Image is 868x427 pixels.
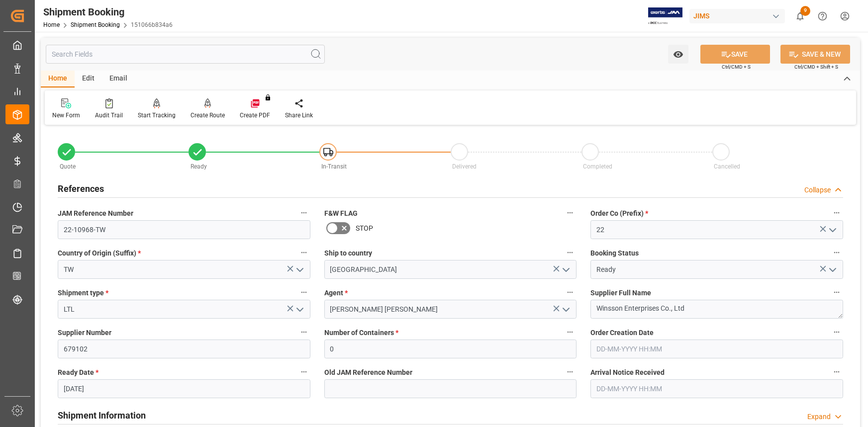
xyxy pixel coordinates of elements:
h2: Shipment Information [58,409,146,422]
button: open menu [558,262,573,277]
button: Booking Status [830,246,843,259]
button: Arrival Notice Received [830,365,843,378]
span: JAM Reference Number [58,208,133,219]
input: DD-MM-YYYY HH:MM [590,379,843,398]
button: open menu [668,45,688,64]
button: Order Creation Date [830,326,843,339]
span: Old JAM Reference Number [324,367,412,378]
button: Shipment type * [297,286,310,299]
button: open menu [824,262,839,277]
button: Supplier Full Name [830,286,843,299]
button: Agent * [564,286,577,299]
div: Start Tracking [138,111,176,120]
button: Help Center [811,5,834,27]
span: Supplier Number [58,328,111,338]
h2: References [58,182,104,195]
div: Edit [75,71,102,87]
button: Old JAM Reference Number [564,365,577,378]
button: Ship to country [564,246,577,259]
div: New Form [52,111,80,120]
span: Arrival Notice Received [590,367,665,378]
button: Country of Origin (Suffix) * [297,246,310,259]
div: Share Link [285,111,313,120]
button: open menu [291,302,306,317]
span: Delivered [452,163,477,170]
div: Email [102,71,135,87]
div: JIMS [689,9,785,23]
button: Supplier Number [297,326,310,339]
input: DD-MM-YYYY HH:MM [590,340,843,358]
span: Order Creation Date [590,328,654,338]
span: Ship to country [324,248,372,258]
textarea: Winsson Enterprises Co., Ltd [590,300,843,319]
button: Order Co (Prefix) * [830,206,843,219]
span: Ctrl/CMD + Shift + S [794,63,838,71]
input: Type to search/select [58,260,310,279]
div: Home [41,71,75,87]
input: DD-MM-YYYY [58,379,310,398]
span: Completed [583,163,612,170]
img: Exertis%20JAM%20-%20Email%20Logo.jpg_1722504956.jpg [648,7,682,25]
span: Order Co (Prefix) [590,208,648,219]
a: Home [43,21,60,28]
div: Audit Trail [95,111,123,120]
div: Collapse [804,185,831,195]
span: Booking Status [590,248,639,258]
span: Country of Origin (Suffix) [58,248,141,258]
button: Number of Containers * [564,326,577,339]
span: Cancelled [714,163,740,170]
button: Ready Date * [297,365,310,378]
span: Ready [191,163,207,170]
button: JIMS [689,6,789,25]
button: JAM Reference Number [297,206,310,219]
button: show 9 new notifications [789,5,811,27]
button: SAVE & NEW [780,45,850,64]
button: open menu [824,222,839,238]
span: Number of Containers [324,328,398,338]
span: F&W FLAG [324,208,358,219]
span: In-Transit [321,163,347,170]
div: Expand [807,412,831,422]
span: Quote [60,163,76,170]
div: Shipment Booking [43,4,173,19]
input: Search Fields [46,45,325,64]
span: Agent [324,288,348,298]
span: Ctrl/CMD + S [722,63,751,71]
button: open menu [558,302,573,317]
span: Supplier Full Name [590,288,651,298]
button: SAVE [700,45,770,64]
span: Shipment type [58,288,108,298]
button: F&W FLAG [564,206,577,219]
div: Create Route [191,111,225,120]
span: STOP [356,223,373,234]
span: 9 [800,6,810,16]
span: Ready Date [58,367,98,378]
button: open menu [291,262,306,277]
a: Shipment Booking [71,21,120,28]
